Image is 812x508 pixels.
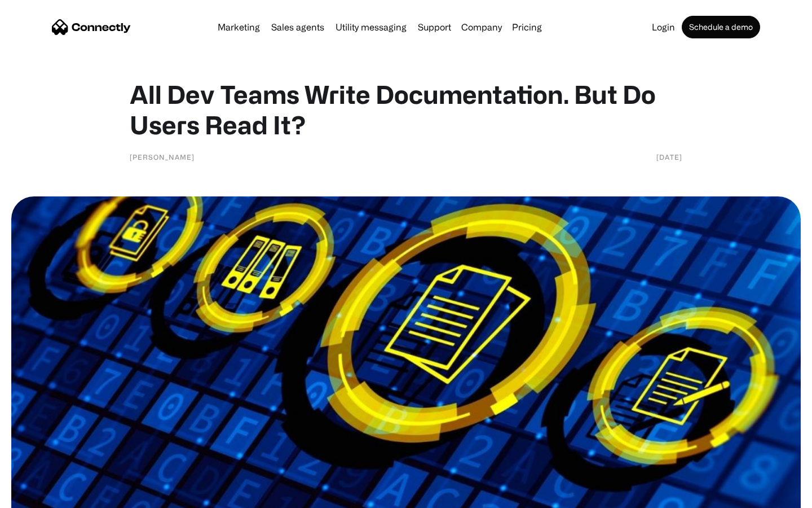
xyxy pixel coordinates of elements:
[130,79,682,140] h1: All Dev Teams Write Documentation. But Do Users Read It?
[130,151,195,163] div: [PERSON_NAME]
[647,23,679,32] a: Login
[331,23,411,32] a: Utility messaging
[461,19,502,35] div: Company
[213,23,264,32] a: Marketing
[682,16,760,38] a: Schedule a demo
[11,488,68,504] aside: Language selected: English
[656,151,682,163] div: [DATE]
[23,488,68,504] ul: Language list
[507,23,546,32] a: Pricing
[413,23,456,32] a: Support
[267,23,329,32] a: Sales agents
